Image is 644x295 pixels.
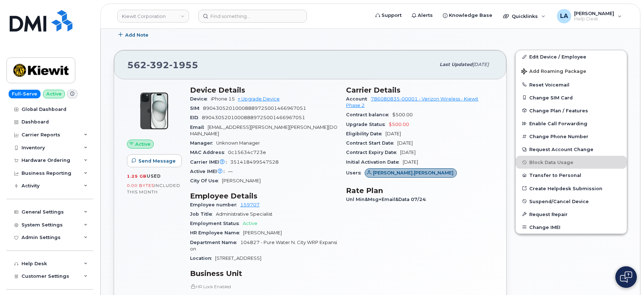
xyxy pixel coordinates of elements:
h3: Business Unit [190,269,337,278]
button: Change SIM Card [516,91,627,104]
span: Last updated [440,62,473,67]
span: 0.00 Bytes [127,183,154,188]
button: Change IMEI [516,221,627,234]
p: HR Lock Enabled [190,284,337,290]
span: Users [346,170,365,175]
span: LA [560,12,568,20]
button: Enable Call Forwarding [516,117,627,130]
span: [DATE] [400,150,416,155]
button: Transfer to Personal [516,169,627,182]
span: [STREET_ADDRESS] [215,256,261,261]
span: Employee number [190,202,240,207]
span: [PERSON_NAME] [222,178,261,183]
a: Alerts [407,8,438,23]
span: HR Employee Name [190,230,243,235]
button: Change Plan / Features [516,104,627,117]
span: Add Note [125,32,148,38]
span: Quicklinks [512,13,538,19]
span: Email [190,125,208,130]
span: 1955 [169,60,198,70]
span: Upgrade Status [346,122,389,127]
h3: Carrier Details [346,86,493,94]
span: [DATE] [385,131,401,136]
span: Help Desk [574,16,614,22]
span: 351418499547528 [230,159,279,165]
span: Active [135,141,151,147]
span: Send Message [138,158,176,164]
a: Edit Device / Employee [516,50,627,63]
button: Suspend/Cancel Device [516,195,627,208]
span: SIM [190,106,203,111]
span: [PERSON_NAME] [574,10,614,16]
span: Device [190,96,211,102]
span: Active [243,221,257,226]
span: [PERSON_NAME].[PERSON_NAME] [373,169,454,176]
span: used [147,173,161,179]
span: [DATE] [403,159,418,165]
span: Account [346,96,371,102]
button: Request Repair [516,208,627,221]
button: Request Account Change [516,143,627,156]
button: Change Phone Number [516,130,627,143]
span: [PERSON_NAME] [243,230,282,235]
div: Lanette Aparicio [552,9,627,23]
span: Eligibility Date [346,131,385,136]
span: MAC Address [190,150,228,155]
span: [EMAIL_ADDRESS][PERSON_NAME][PERSON_NAME][DOMAIN_NAME] [190,125,337,136]
span: 1.25 GB [127,174,147,179]
button: Add Roaming Package [516,64,627,78]
span: Job Title [190,211,216,217]
span: Contract balance [346,112,392,117]
h3: Employee Details [190,192,337,200]
span: $500.00 [392,112,413,117]
span: Active IMEI [190,169,228,174]
span: Enable Call Forwarding [529,121,587,126]
span: Administrative Specialist [216,211,273,217]
span: Location [190,256,215,261]
span: iPhone 15 [211,96,235,102]
span: Department Name [190,240,240,245]
span: Contract Start Date [346,140,397,146]
span: Unknown Manager [216,140,260,146]
a: 786080835-00001 - Verizon Wireless - Kiewit Phase 2 [346,96,478,108]
span: 89043052010008889725001466967051 [202,115,305,120]
span: 0c15634c723e [228,150,266,155]
span: Knowledge Base [449,12,492,19]
span: City Of Use [190,178,222,183]
a: Create Helpdesk Submission [516,182,627,195]
span: [DATE] [473,62,489,67]
span: 392 [147,60,169,70]
h3: Device Details [190,86,337,94]
a: Support [370,8,407,23]
a: 159707 [240,202,260,207]
a: Kiewit Corporation [117,10,189,23]
span: Add Roaming Package [521,69,586,75]
button: Block Data Usage [516,156,627,169]
span: $500.00 [389,122,409,127]
span: Employment Status [190,221,243,226]
button: Add Note [114,28,155,41]
a: Knowledge Base [438,8,497,23]
span: 89043052010008889725001466967051 [203,106,306,111]
span: Unl Min&Msg+Email&Data 07/24 [346,197,430,202]
span: 562 [127,60,198,70]
button: Reset Voicemail [516,78,627,91]
h3: Rate Plan [346,186,493,195]
span: included this month [127,183,180,195]
input: Find something... [198,10,307,23]
img: iPhone_15_Black.png [133,89,176,132]
span: Change Plan / Features [529,108,588,113]
a: [PERSON_NAME].[PERSON_NAME] [365,170,457,175]
span: Initial Activation Date [346,159,403,165]
div: Quicklinks [498,9,550,23]
span: Carrier IMEI [190,159,230,165]
span: [DATE] [397,140,413,146]
span: EID [190,115,202,120]
span: Manager [190,140,216,146]
img: Open chat [620,271,632,283]
span: — [228,169,233,174]
span: Suspend/Cancel Device [529,198,589,204]
span: Contract Expiry Date [346,150,400,155]
span: Alerts [418,12,433,19]
button: Send Message [127,154,182,167]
